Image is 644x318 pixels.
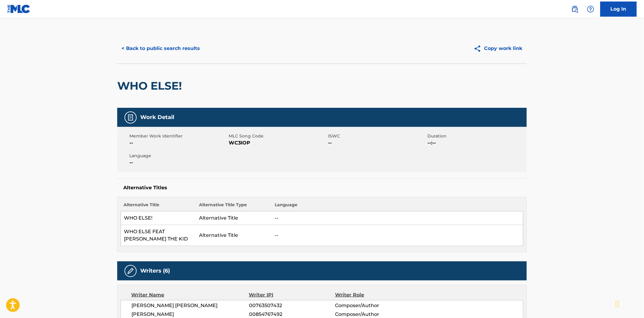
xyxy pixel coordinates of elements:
[7,5,31,13] img: MLC Logo
[229,133,327,139] span: MLC Song Code
[328,139,426,147] span: --
[470,41,527,56] button: Copy work link
[121,225,196,246] td: WHO ELSE FEAT [PERSON_NAME] THE KID
[335,311,413,318] span: Composer/Author
[127,267,134,275] img: Writers
[129,159,227,166] span: --
[427,133,525,139] span: Duration
[196,225,272,246] td: Alternative Title
[121,211,196,225] td: WHO ELSE!
[117,79,185,93] h2: WHO ELSE!
[249,311,335,318] span: 00854767492
[121,202,196,211] th: Alternative Title
[196,211,272,225] td: Alternative Title
[587,5,594,13] img: help
[335,302,413,309] span: Composer/Author
[131,311,249,318] span: [PERSON_NAME]
[571,5,579,13] img: search
[129,153,227,159] span: Language
[474,45,484,52] img: Copy work link
[249,302,335,309] span: 00763507432
[272,211,523,225] td: --
[131,291,249,299] div: Writer Name
[614,289,644,318] iframe: Chat Widget
[328,133,426,139] span: ISWC
[249,291,335,299] div: Writer IPI
[123,185,521,191] h5: Alternative Titles
[127,114,134,121] img: Work Detail
[196,202,272,211] th: Alternative Title Type
[129,133,227,139] span: Member Work Identifier
[600,2,637,17] a: Log In
[272,202,523,211] th: Language
[140,267,170,274] h5: Writers (6)
[272,225,523,246] td: --
[131,302,249,309] span: [PERSON_NAME] [PERSON_NAME]
[585,3,597,15] div: Help
[616,295,619,313] div: Drag
[427,139,525,147] span: --:--
[335,291,413,299] div: Writer Role
[569,3,581,15] a: Public Search
[129,139,227,147] span: --
[229,139,327,147] span: WC3IOP
[140,114,174,121] h5: Work Detail
[117,41,204,56] button: < Back to public search results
